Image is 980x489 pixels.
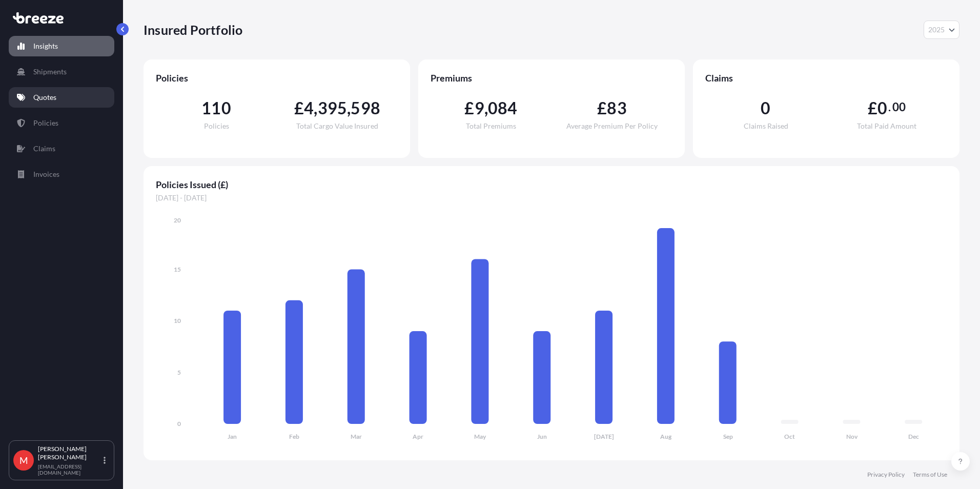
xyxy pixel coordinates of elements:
[289,433,299,440] tspan: Feb
[908,433,919,440] tspan: Dec
[705,72,947,84] span: Claims
[33,144,55,154] p: Claims
[38,463,101,476] p: [EMAIL_ADDRESS][DOMAIN_NAME]
[201,100,231,116] span: 110
[174,266,181,273] tspan: 15
[156,72,398,84] span: Policies
[464,100,474,116] span: £
[156,193,947,203] span: [DATE] - [DATE]
[566,123,658,130] span: Average Premium Per Policy
[351,100,380,116] span: 598
[761,100,770,116] span: 0
[888,103,891,111] span: .
[177,369,181,376] tspan: 5
[892,103,906,111] span: 00
[174,216,181,224] tspan: 20
[846,433,858,440] tspan: Nov
[33,169,59,179] p: Invoices
[660,433,672,440] tspan: Aug
[474,433,486,440] tspan: May
[413,433,423,440] tspan: Apr
[9,164,114,185] a: Invoices
[38,445,101,461] p: [PERSON_NAME] [PERSON_NAME]
[294,100,304,116] span: £
[19,455,28,465] span: M
[318,100,348,116] span: 395
[177,420,181,427] tspan: 0
[347,100,351,116] span: ,
[9,138,114,159] a: Claims
[867,471,905,479] a: Privacy Policy
[33,41,58,51] p: Insights
[744,123,788,130] span: Claims Raised
[594,433,614,440] tspan: [DATE]
[913,471,947,479] a: Terms of Use
[9,87,114,108] a: Quotes
[877,100,887,116] span: 0
[431,72,672,84] span: Premiums
[9,113,114,133] a: Policies
[228,433,237,440] tspan: Jan
[537,433,547,440] tspan: Jun
[868,100,877,116] span: £
[784,433,795,440] tspan: Oct
[9,36,114,56] a: Insights
[351,433,362,440] tspan: Mar
[928,25,945,35] span: 2025
[204,123,229,130] span: Policies
[488,100,518,116] span: 084
[33,118,58,128] p: Policies
[607,100,626,116] span: 83
[597,100,607,116] span: £
[296,123,378,130] span: Total Cargo Value Insured
[156,178,947,191] span: Policies Issued (£)
[9,62,114,82] a: Shipments
[174,317,181,324] tspan: 10
[33,67,67,77] p: Shipments
[484,100,488,116] span: ,
[144,22,242,38] p: Insured Portfolio
[857,123,916,130] span: Total Paid Amount
[466,123,516,130] span: Total Premiums
[314,100,317,116] span: ,
[304,100,314,116] span: 4
[723,433,733,440] tspan: Sep
[924,21,959,39] button: Year Selector
[33,92,56,103] p: Quotes
[475,100,484,116] span: 9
